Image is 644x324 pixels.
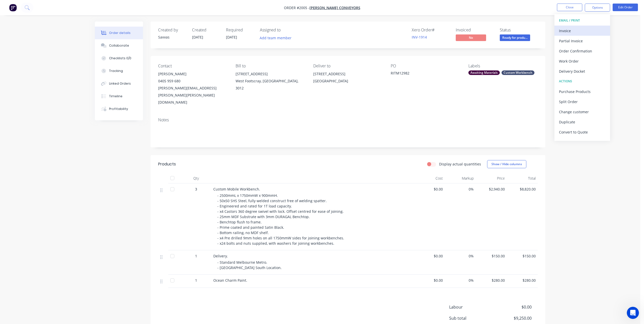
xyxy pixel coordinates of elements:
[416,278,443,283] span: $0.00
[9,4,17,11] img: Factory
[260,28,310,32] div: Assigned to
[500,34,530,42] button: Ready for produ...
[412,35,427,40] a: INV-1914
[158,70,227,78] div: [PERSON_NAME]
[416,253,443,259] span: $0.00
[412,28,450,32] div: Xero Order #
[416,186,443,192] span: $0.00
[257,34,294,41] button: Add team member
[447,253,474,259] span: 0%
[509,278,536,283] span: $280.00
[559,68,606,75] div: Delivery Docket
[309,5,360,10] span: [PERSON_NAME] Conveyors
[494,304,532,310] span: $0.00
[109,43,129,48] div: Collaborate
[509,186,536,192] span: $8,820.00
[559,88,606,95] div: Purchase Products
[109,94,122,99] div: Timeline
[313,64,383,68] div: Deliver to
[213,254,228,258] span: Delivery.
[559,118,606,126] div: Duplicate
[559,58,606,65] div: Work Order
[95,103,143,115] button: Profitability
[109,107,128,111] div: Profitability
[557,4,582,11] button: Close
[585,4,610,12] button: Options
[456,28,494,32] div: Invoiced
[391,64,460,68] div: PO
[226,35,237,40] span: [DATE]
[478,253,505,259] span: $150.00
[217,193,345,246] span: - 2500mmL x 1750mmW x 900mmH. - 50x50 SHS Steel, fully welded construct free of welding spatter. ...
[260,34,294,41] button: Add team member
[559,128,606,136] div: Convert to Quote
[447,278,474,283] span: 0%
[284,5,309,10] span: Order #2005 -
[559,47,606,55] div: Order Confirmation
[627,307,639,319] iframe: Intercom live chat
[509,253,536,259] span: $150.00
[500,34,530,41] span: Ready for produ...
[195,278,197,283] span: 1
[313,70,383,87] div: [STREET_ADDRESS][GEOGRAPHIC_DATA]
[559,98,606,105] div: Split Order
[158,118,538,122] div: Notes
[439,161,481,167] label: Display actual quantities
[192,28,220,32] div: Created
[236,70,305,78] div: [STREET_ADDRESS]
[449,304,494,310] span: Labour
[95,90,143,103] button: Timeline
[507,173,538,183] div: Total
[158,28,186,32] div: Created by
[109,56,131,61] div: Checklists 0/0
[445,173,476,183] div: Markup
[158,85,227,106] div: [PERSON_NAME][EMAIL_ADDRESS][PERSON_NAME][PERSON_NAME][DOMAIN_NAME]
[449,315,494,321] span: Sub total
[95,39,143,52] button: Collaborate
[213,278,247,283] span: Ocean Charm Paint.
[95,52,143,65] button: Checklists 0/0
[494,315,532,321] span: $9,250.00
[313,78,383,85] div: [GEOGRAPHIC_DATA]
[236,64,305,68] div: Bill to
[217,260,282,270] span: - Standard Melbourne Metro. - [GEOGRAPHIC_DATA] South Location.
[313,70,383,78] div: [STREET_ADDRESS]
[559,108,606,116] div: Change customer
[181,173,211,183] div: Qty
[195,253,197,259] span: 1
[109,69,123,73] div: Tracking
[95,27,143,39] button: Order details
[447,186,474,192] span: 0%
[559,27,606,34] div: Invoice
[158,161,176,167] div: Products
[158,34,186,40] div: Savvas
[158,70,227,106] div: [PERSON_NAME]0405 959 680[PERSON_NAME][EMAIL_ADDRESS][PERSON_NAME][PERSON_NAME][DOMAIN_NAME]
[559,78,606,85] div: ACTIONS
[476,173,507,183] div: Price
[500,28,538,32] div: Status
[95,77,143,90] button: Linked Orders
[487,160,526,168] button: Show / Hide columns
[414,173,445,183] div: Cost
[95,65,143,77] button: Tracking
[559,139,606,146] div: Archive
[456,34,486,41] span: No
[478,278,505,283] span: $280.00
[109,31,131,35] div: Order details
[213,187,260,192] span: Custom Mobile Workbench.
[158,78,227,85] div: 0405 959 680
[559,37,606,45] div: Partial Invoice
[195,186,197,192] span: 3
[391,70,454,78] div: RITM12982
[226,28,254,32] div: Required
[109,81,131,86] div: Linked Orders
[613,4,638,11] button: Edit Order
[192,35,203,40] span: [DATE]
[478,186,505,192] span: $2,940.00
[236,78,305,92] div: West Footscray, [GEOGRAPHIC_DATA], 3012
[468,64,538,68] div: Labels
[468,70,500,75] div: Awaiting Materials
[158,64,227,68] div: Contact
[559,17,606,24] div: EMAIL / PRINT
[236,70,305,92] div: [STREET_ADDRESS]West Footscray, [GEOGRAPHIC_DATA], 3012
